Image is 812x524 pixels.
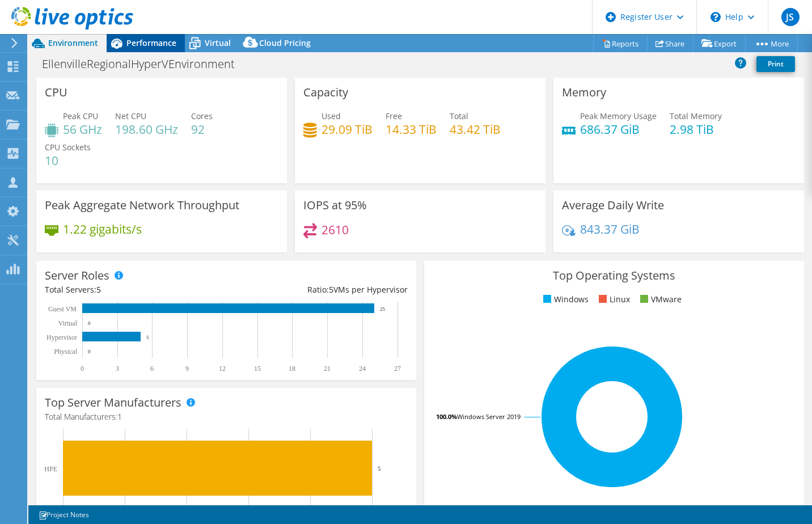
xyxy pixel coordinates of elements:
span: Environment [48,37,98,48]
h1: EllenvilleRegionalHyperVEnvironment [37,58,252,70]
span: Virtual [205,37,231,48]
h4: 843.37 GiB [580,223,640,235]
span: Cores [191,111,213,121]
text: 3 [116,365,119,373]
text: 6 [150,365,154,373]
span: Net CPU [115,111,146,121]
h4: 92 [191,123,213,136]
text: Guest VM [48,305,77,313]
h4: 14.33 TiB [386,123,437,136]
text: Hypervisor [46,333,77,341]
div: Ratio: VMs per Hypervisor [226,284,408,296]
text: 18 [289,365,295,373]
span: CPU Sockets [45,142,91,153]
a: Export [693,35,746,52]
h4: 686.37 GiB [580,123,657,136]
h4: Total Manufacturers: [45,411,408,423]
text: 27 [394,365,401,373]
h4: 29.09 TiB [322,123,373,136]
h3: CPU [45,86,67,99]
text: 9 [185,365,189,373]
a: Share [647,35,693,52]
svg: \n [710,12,721,22]
text: 12 [219,365,226,373]
text: 5 [146,335,149,340]
h3: IOPS at 95% [303,199,367,212]
text: 0 [81,365,84,373]
text: 21 [324,365,331,373]
span: Total [450,111,468,121]
span: Total Memory [670,111,722,121]
li: Linux [596,293,630,306]
span: Cloud Pricing [259,37,311,48]
a: Project Notes [31,508,97,522]
div: Total Servers: [45,284,226,296]
text: 25 [380,306,386,312]
h4: 56 GHz [63,123,102,136]
span: 5 [96,284,101,295]
li: VMware [637,293,682,306]
li: Windows [540,293,589,306]
tspan: 100.0% [436,412,457,421]
text: Virtual [58,319,78,327]
h3: Top Operating Systems [433,269,796,282]
span: Performance [126,37,176,48]
text: HPE [44,465,57,473]
h4: 1.22 gigabits/s [63,223,142,235]
span: 5 [329,284,333,295]
h4: 2610 [322,223,349,236]
h4: 43.42 TiB [450,123,501,136]
a: More [745,35,798,52]
span: JS [781,8,800,26]
text: 15 [254,365,261,373]
h4: 10 [45,154,91,167]
text: 24 [359,365,366,373]
h3: Memory [562,86,606,99]
h3: Top Server Manufacturers [45,396,181,409]
text: 0 [88,320,91,326]
text: 0 [88,349,91,354]
h3: Server Roles [45,269,109,282]
span: 1 [117,411,122,422]
span: Peak CPU [63,111,98,121]
tspan: Windows Server 2019 [457,412,521,421]
span: Free [386,111,402,121]
span: Used [322,111,341,121]
h3: Peak Aggregate Network Throughput [45,199,239,212]
text: 5 [378,465,381,472]
a: Reports [593,35,648,52]
h3: Capacity [303,86,348,99]
h4: 198.60 GHz [115,123,178,136]
span: Peak Memory Usage [580,111,657,121]
a: Print [756,56,795,72]
text: Physical [54,348,77,356]
h4: 2.98 TiB [670,123,722,136]
h3: Average Daily Write [562,199,664,212]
